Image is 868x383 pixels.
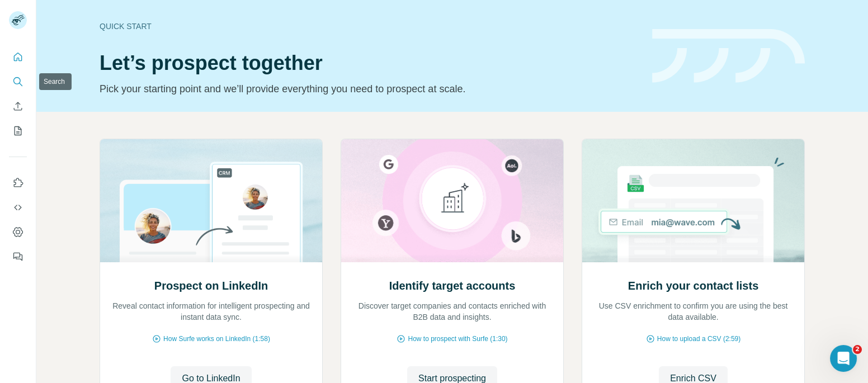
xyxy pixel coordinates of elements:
span: How to prospect with Surfe (1:30) [408,334,507,344]
img: Enrich your contact lists [582,139,805,262]
p: Discover target companies and contacts enriched with B2B data and insights. [352,300,552,323]
button: My lists [9,121,27,141]
p: Reveal contact information for intelligent prospecting and instant data sync. [111,300,311,323]
span: How to upload a CSV (2:59) [657,334,740,344]
span: How Surfe works on LinkedIn (1:58) [163,334,270,344]
p: Use CSV enrichment to confirm you are using the best data available. [593,300,793,323]
button: Use Surfe on LinkedIn [9,173,27,193]
button: Dashboard [9,222,27,242]
img: Prospect on LinkedIn [100,139,323,262]
h2: Prospect on LinkedIn [154,278,268,294]
iframe: Intercom live chat [830,345,857,372]
button: Use Surfe API [9,197,27,217]
h1: Let’s prospect together [100,52,639,74]
button: Feedback [9,247,27,267]
span: 2 [853,345,862,354]
h2: Identify target accounts [389,278,516,294]
button: Search [9,72,27,92]
div: Quick start [100,21,639,32]
button: Enrich CSV [9,96,27,116]
button: Quick start [9,47,27,67]
img: Identify target accounts [341,139,564,262]
img: banner [652,29,805,83]
p: Pick your starting point and we’ll provide everything you need to prospect at scale. [100,81,639,97]
h2: Enrich your contact lists [628,278,758,294]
